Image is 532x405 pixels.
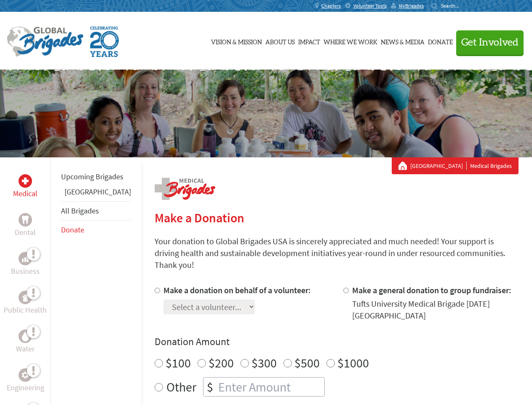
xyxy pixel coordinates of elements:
img: Global Brigades Celebrating 20 Years [90,27,119,57]
img: Business [22,255,29,262]
li: Upcoming Brigades [61,167,131,186]
a: WaterWater [16,329,35,355]
div: Engineering [19,368,32,382]
div: Medical [19,174,32,188]
p: Public Health [4,304,47,316]
img: Water [22,331,29,341]
div: Medical Brigades [398,162,512,170]
img: Dental [22,216,29,224]
input: Search... [441,3,465,9]
img: logo-medical.png [155,178,215,200]
img: Public Health [22,293,29,302]
a: Impact [298,20,320,62]
a: [GEOGRAPHIC_DATA] [410,162,467,170]
span: Get Involved [461,38,519,48]
span: Volunteer Tools [353,3,387,9]
p: Business [11,265,40,277]
div: Water [19,329,32,343]
div: Tufts University Medical Brigade [DATE] [GEOGRAPHIC_DATA] [352,298,519,321]
label: $100 [166,355,191,371]
label: $1000 [337,355,369,371]
a: MedicalMedical [13,174,37,200]
a: About Us [265,20,295,62]
p: Dental [15,227,36,238]
div: Dental [19,213,32,227]
a: BusinessBusiness [11,252,40,277]
a: Upcoming Brigades [61,172,123,181]
li: Belize [61,186,131,201]
a: EngineeringEngineering [7,368,44,394]
p: Engineering [7,382,44,394]
h2: Make a Donation [155,210,519,225]
label: Other [166,377,196,397]
a: Public HealthPublic Health [4,291,47,316]
div: Public Health [19,291,32,304]
p: Your donation to Global Brigades USA is sincerely appreciated and much needed! Your support is dr... [155,235,519,271]
label: $200 [209,355,234,371]
a: Donate [428,20,453,62]
li: Donate [61,221,131,239]
div: Business [19,252,32,265]
label: $300 [251,355,277,371]
span: Chapters [321,3,341,9]
span: MyBrigades [399,3,424,9]
div: $ [203,378,217,396]
label: Make a general donation to group fundraiser: [352,285,511,295]
img: Global Brigades Logo [7,27,83,57]
a: Vision & Mission [211,20,262,62]
a: Where We Work [323,20,377,62]
img: Engineering [22,372,29,378]
a: News & Media [381,20,425,62]
a: DentalDental [15,213,36,238]
a: [GEOGRAPHIC_DATA] [64,187,131,197]
a: Donate [61,225,84,235]
input: Enter Amount [217,378,324,396]
li: All Brigades [61,201,131,221]
p: Medical [13,188,37,200]
button: Get Involved [456,30,524,54]
label: $500 [294,355,320,371]
a: All Brigades [61,206,99,216]
img: Medical [22,178,29,184]
label: Make a donation on behalf of a volunteer: [163,285,311,295]
p: Water [16,343,35,355]
h4: Donation Amount [155,335,519,348]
